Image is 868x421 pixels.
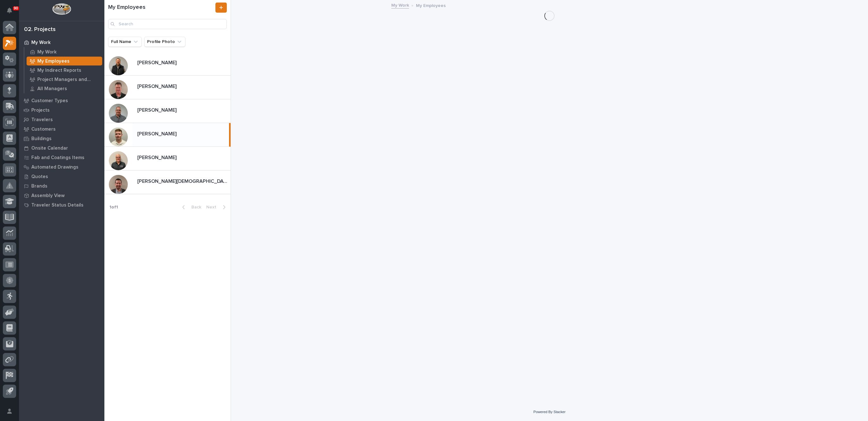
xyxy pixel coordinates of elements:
p: [PERSON_NAME] [137,59,178,66]
a: [PERSON_NAME][PERSON_NAME] [104,76,231,99]
h1: My Employees [108,4,214,11]
a: [PERSON_NAME][DEMOGRAPHIC_DATA][PERSON_NAME][DEMOGRAPHIC_DATA] [104,170,231,194]
p: [PERSON_NAME] [137,153,178,161]
p: My Work [31,40,51,46]
p: [PERSON_NAME] [137,106,178,113]
div: 02. Projects [24,26,56,33]
a: My Employees [24,57,104,65]
a: My Indirect Reports [24,66,104,75]
a: All Managers [24,84,104,93]
a: Projects [19,105,104,115]
p: Brands [31,183,47,189]
button: Notifications [3,4,16,17]
a: Project Managers and Engineers [24,75,104,84]
input: Search [108,19,227,29]
a: Travelers [19,115,104,124]
a: Quotes [19,172,104,181]
a: [PERSON_NAME][PERSON_NAME] [104,123,231,147]
a: My Work [391,1,409,9]
a: [PERSON_NAME][PERSON_NAME] [104,147,231,170]
p: Travelers [31,117,53,123]
a: Traveler Status Details [19,200,104,210]
p: My Employees [416,2,446,9]
a: My Work [19,38,104,47]
button: Profile Photo [144,37,185,47]
p: Quotes [31,174,48,180]
p: [PERSON_NAME] [137,130,178,137]
a: Customer Types [19,96,104,105]
a: Powered By Stacker [533,410,565,414]
a: My Work [24,47,104,56]
p: Traveler Status Details [31,202,84,208]
p: My Employees [37,59,70,64]
p: [PERSON_NAME][DEMOGRAPHIC_DATA] [137,177,229,184]
p: Buildings [31,136,52,142]
div: Notifications90 [8,8,16,18]
a: Brands [19,181,104,191]
p: Assembly View [31,193,65,199]
button: Back [177,204,204,210]
span: Back [188,204,201,210]
p: My Indirect Reports [37,68,81,73]
p: [PERSON_NAME] [137,82,178,90]
a: [PERSON_NAME][PERSON_NAME] [104,52,231,76]
a: Onsite Calendar [19,143,104,153]
button: Next [204,204,231,210]
p: Automated Drawings [31,164,78,170]
p: All Managers [37,86,67,92]
a: [PERSON_NAME][PERSON_NAME] [104,99,231,123]
button: Full Name [108,37,142,47]
span: Next [206,204,220,210]
p: Customer Types [31,98,68,104]
a: Buildings [19,134,104,143]
a: Customers [19,124,104,134]
p: My Work [37,49,57,55]
p: Project Managers and Engineers [37,77,100,83]
p: Customers [31,127,56,132]
img: Workspace Logo [52,3,71,15]
a: Automated Drawings [19,162,104,172]
p: Onsite Calendar [31,145,68,151]
a: Fab and Coatings Items [19,153,104,162]
p: 1 of 1 [104,200,123,215]
p: Projects [31,108,50,113]
a: Assembly View [19,191,104,200]
p: 90 [14,6,18,10]
p: Fab and Coatings Items [31,155,84,161]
